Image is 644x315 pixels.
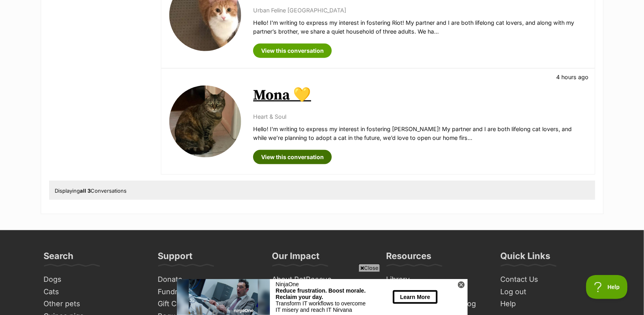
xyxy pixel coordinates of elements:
div: Transform IT workflows to overcome IT misery and reach IT Nirvana [99,21,192,34]
p: Urban Feline [GEOGRAPHIC_DATA] [253,6,587,14]
strong: all 3 [80,187,91,194]
p: Hello! I'm writing to express my interest in fostering Riot! My partner and I are both lifelong c... [253,18,587,36]
button: Learn More [216,11,260,24]
a: View this conversation [253,44,332,58]
div: NinjaOne [99,2,192,8]
a: Log out [497,286,604,298]
a: View this conversation [253,150,332,164]
h3: Quick Links [501,250,551,266]
p: 4 hours ago [557,73,589,81]
a: Mona 💛 [253,86,311,104]
a: Fundraise [155,286,261,298]
a: Gift Cards [155,298,261,311]
span: Displaying Conversations [55,187,127,194]
span: Close [359,264,380,272]
a: Cats [41,286,147,298]
a: Contact Us [497,273,604,286]
a: Help [497,298,604,311]
iframe: Advertisement [177,275,468,311]
h3: Our Impact [272,250,320,266]
p: Heart & Soul [253,112,587,121]
a: Donate [155,273,261,286]
h3: Support [158,250,193,266]
iframe: Help Scout Beacon - Open [586,275,628,299]
h3: Resources [386,250,432,266]
p: Hello! I'm writing to express my interest in fostering [PERSON_NAME]! My partner and I are both l... [253,125,587,142]
img: Mona 💛 [169,86,241,157]
div: Reduce frustration. Boost morale. Reclaim your day. [99,8,192,21]
h3: Search [44,250,74,266]
a: Dogs [41,273,147,286]
a: Other pets [41,298,147,311]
